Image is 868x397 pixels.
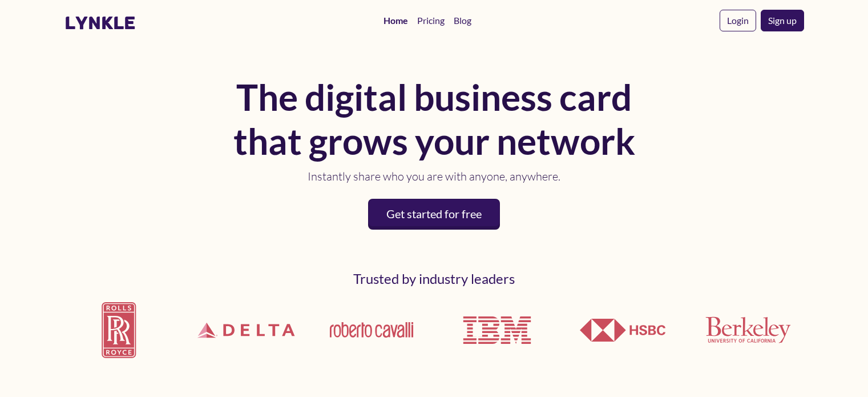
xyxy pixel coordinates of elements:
[580,319,665,342] img: HSBC
[229,168,640,185] p: Instantly share who you are with anyone, anywhere.
[449,9,476,32] a: Blog
[720,10,756,31] a: Login
[368,199,500,230] a: Get started for free
[64,292,176,367] img: Rolls Royce
[64,12,136,34] a: lynkle
[64,271,804,287] h2: Trusted by industry leaders
[379,9,413,32] a: Home
[454,287,540,373] img: IBM
[190,290,302,370] img: Delta Airlines
[413,9,449,32] a: Pricing
[705,316,791,343] img: UCLA Berkeley
[229,75,640,163] h1: The digital business card that grows your network
[761,10,804,31] a: Sign up
[329,321,414,339] img: Roberto Cavalli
